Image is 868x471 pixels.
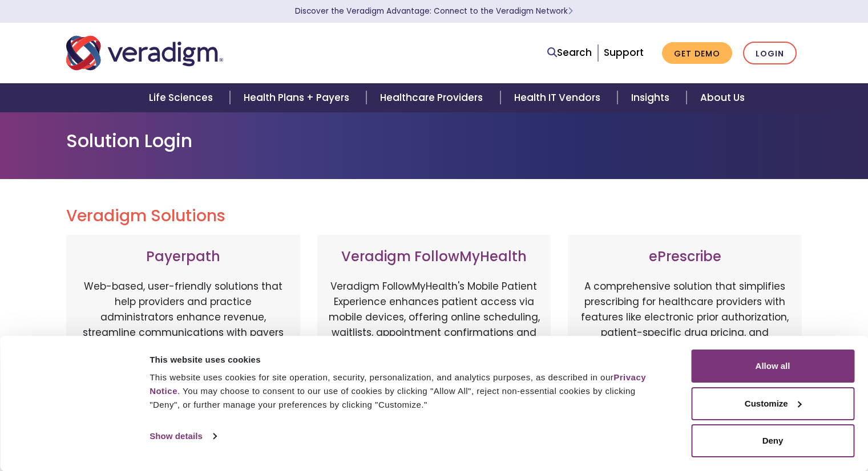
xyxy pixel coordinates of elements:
[150,371,665,412] div: This website uses cookies for site operation, security, personalization, and analytics purposes, ...
[295,6,573,17] a: Discover the Veradigm Advantage: Connect to the Veradigm NetworkLearn More
[500,83,617,112] a: Health IT Vendors
[691,350,854,383] button: Allow all
[568,6,573,17] span: Learn More
[66,206,802,226] h2: Veradigm Solutions
[150,353,665,367] div: This website uses cookies
[743,42,797,65] a: Login
[78,249,289,265] h3: Payerpath
[687,83,758,112] a: About Us
[691,424,854,457] button: Deny
[66,130,802,152] h1: Solution Login
[329,279,540,387] p: Veradigm FollowMyHealth's Mobile Patient Experience enhances patient access via mobile devices, o...
[150,428,216,445] a: Show details
[329,249,540,265] h3: Veradigm FollowMyHealth
[230,83,366,112] a: Health Plans + Payers
[691,387,854,420] button: Customize
[547,45,592,60] a: Search
[78,279,289,399] p: Web-based, user-friendly solutions that help providers and practice administrators enhance revenu...
[662,42,732,64] a: Get Demo
[617,83,687,112] a: Insights
[366,83,500,112] a: Healthcare Providers
[579,279,790,399] p: A comprehensive solution that simplifies prescribing for healthcare providers with features like ...
[579,249,790,265] h3: ePrescribe
[604,46,644,59] a: Support
[135,83,230,112] a: Life Sciences
[66,34,223,72] img: Veradigm logo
